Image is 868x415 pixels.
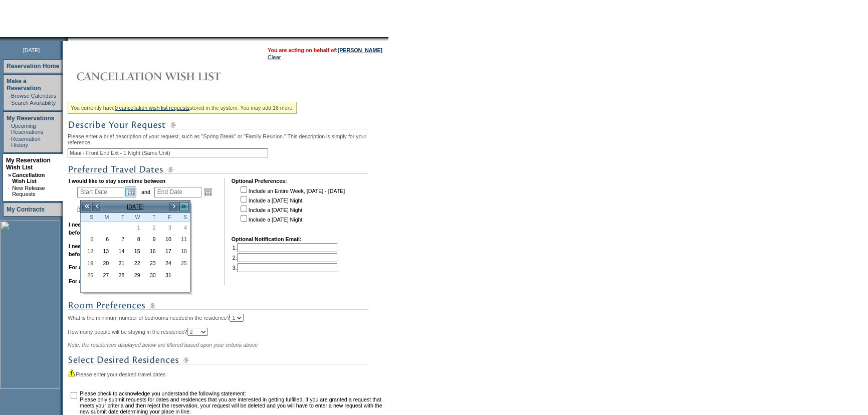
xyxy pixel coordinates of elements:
[9,93,10,99] td: ·
[143,213,159,222] th: Thursday
[81,257,96,269] td: Sunday, October 19, 2025
[77,205,134,212] a: (show holiday calendar)
[115,105,189,111] a: 0 cancellation wish list requests
[68,368,76,376] img: icon_alert2.gif
[8,185,11,197] td: ·
[128,224,142,231] span: 1
[174,213,190,222] th: Saturday
[81,258,96,269] a: 19
[69,178,165,184] b: I would like to stay sometime between
[232,178,287,184] b: Optional Preferences:
[233,263,337,272] td: 3.
[81,246,96,257] a: 12
[112,270,127,281] a: 28
[69,222,120,228] b: I need a minimum of
[96,213,112,222] th: Monday
[11,123,43,135] a: Upcoming Reservations
[11,93,56,99] a: Browse Calendars
[143,257,159,269] td: Thursday, October 23, 2025
[112,269,127,281] td: Tuesday, October 28, 2025
[159,258,174,269] a: 24
[232,236,302,242] b: Optional Notification Email:
[174,233,190,245] td: Saturday, October 11, 2025
[112,257,127,269] td: Tuesday, October 21, 2025
[8,172,11,178] b: »
[159,245,174,257] td: Friday, October 17, 2025
[233,253,337,262] td: 2.
[159,246,174,257] a: 17
[97,246,111,257] a: 13
[233,243,337,252] td: 1.
[128,234,142,245] a: 8
[112,245,127,257] td: Tuesday, October 14, 2025
[338,47,382,53] a: [PERSON_NAME]
[128,258,142,269] a: 22
[96,245,112,257] td: Monday, October 13, 2025
[69,243,121,249] b: I need a maximum of
[169,201,179,212] a: >
[102,201,169,212] td: [DATE]
[159,224,174,231] span: 3
[81,245,96,257] td: Sunday, October 12, 2025
[127,269,143,281] td: Wednesday, October 29, 2025
[68,37,69,41] img: blank.gif
[97,270,111,281] a: 27
[125,186,136,197] a: Open the calendar popup.
[68,368,386,377] div: Please enter your desired travel dates
[112,246,127,257] a: 14
[11,100,56,106] a: Search Availability
[69,278,115,284] b: For a maximum of
[175,246,189,257] a: 18
[97,234,111,245] a: 6
[68,102,297,114] div: You currently have stored in the system. You may add 16 more.
[175,258,189,269] a: 25
[23,47,40,53] span: [DATE]
[127,257,143,269] td: Wednesday, October 22, 2025
[96,233,112,245] td: Monday, October 06, 2025
[159,234,174,245] a: 10
[7,115,54,122] a: My Reservations
[7,78,41,92] a: Make a Reservation
[140,185,152,199] td: and
[68,299,368,312] img: subTtlRoomPreferences.gif
[127,233,143,245] td: Wednesday, October 08, 2025
[7,206,45,213] a: My Contracts
[144,234,158,245] a: 9
[6,157,51,171] a: My Reservation Wish List
[81,234,96,245] a: 5
[81,233,96,245] td: Sunday, October 05, 2025
[81,270,96,281] a: 26
[96,257,112,269] td: Monday, October 20, 2025
[143,233,159,245] td: Thursday, October 09, 2025
[12,172,45,184] a: Cancellation Wish List
[9,136,10,148] td: ·
[128,270,142,281] a: 29
[144,246,158,257] a: 16
[12,185,45,197] a: New Release Requests
[239,185,345,229] td: Include an Entire Week, [DATE] - [DATE] Include a [DATE] Night Include a [DATE] Night Include a [...
[159,257,174,269] td: Friday, October 24, 2025
[80,390,385,414] td: Please check to acknowledge you understand the following statement: Please only submit requests f...
[11,136,41,148] a: Reservation History
[268,54,281,60] a: Clear
[128,246,142,257] a: 15
[159,213,174,222] th: Friday
[7,63,59,70] a: Reservation Home
[143,269,159,281] td: Thursday, October 30, 2025
[82,201,92,212] a: <<
[9,123,10,135] td: ·
[112,233,127,245] td: Tuesday, October 07, 2025
[174,257,190,269] td: Saturday, October 25, 2025
[159,269,174,281] td: Friday, October 31, 2025
[77,187,124,197] input: Date format: M/D/Y. Shortcut keys: [T] for Today. [UP] or [.] for Next Day. [DOWN] or [,] for Pre...
[144,258,158,269] a: 23
[64,37,68,41] img: promoShadowLeftCorner.gif
[68,342,258,348] span: Note: the residences displayed below are filtered based upon your criteria above
[144,224,158,231] span: 2
[9,100,10,106] td: ·
[175,224,189,231] span: 4
[159,270,174,281] a: 31
[112,258,127,269] a: 21
[112,213,127,222] th: Tuesday
[154,187,201,197] input: Date format: M/D/Y. Shortcut keys: [T] for Today. [UP] or [.] for Next Day. [DOWN] or [,] for Pre...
